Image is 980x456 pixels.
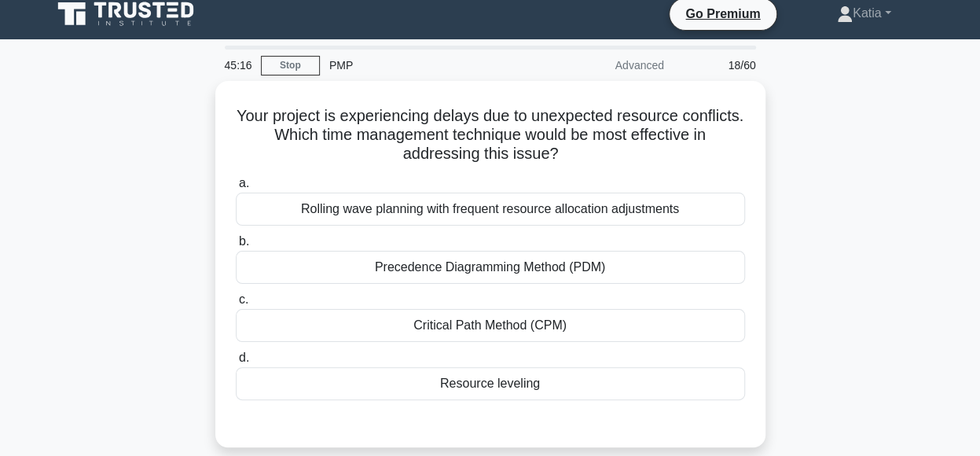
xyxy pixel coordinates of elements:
div: 45:16 [215,50,261,81]
div: Rolling wave planning with frequent resource allocation adjustments [236,193,745,226]
div: Advanced [536,50,674,81]
div: Critical Path Method (CPM) [236,309,745,342]
div: 18/60 [674,50,765,81]
div: Resource leveling [236,367,745,400]
div: Precedence Diagramming Method (PDM) [236,251,745,284]
div: PMP [320,50,536,81]
span: a. [239,176,249,189]
span: c. [239,292,248,306]
a: Stop [261,56,320,75]
a: Go Premium [676,4,769,24]
span: b. [239,234,249,248]
span: d. [239,351,249,364]
h5: Your project is experiencing delays due to unexpected resource conflicts. Which time management t... [234,106,747,164]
